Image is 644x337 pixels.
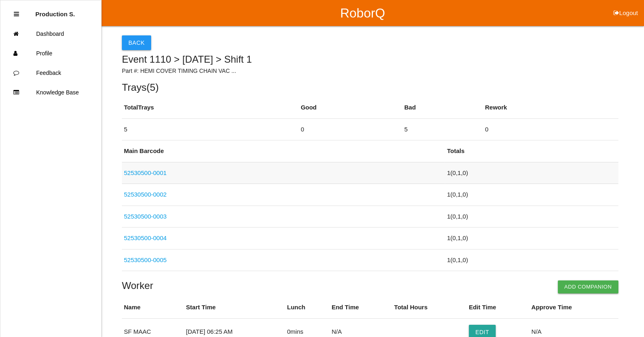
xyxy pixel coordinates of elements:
[122,54,618,65] h5: Event 1110 > [DATE] > Shift 1
[285,297,330,318] th: Lunch
[0,44,101,63] a: Profile
[467,297,529,318] th: Edit Time
[445,249,618,271] td: 1 ( 0 , 1 , 0 )
[402,118,483,140] td: 5
[402,97,483,118] th: Bad
[122,35,151,50] button: Back
[122,118,299,140] td: 5
[529,297,618,318] th: Approve Time
[558,280,618,293] button: Add Companion
[445,162,618,184] td: 1 ( 0 , 1 , 0 )
[184,297,285,318] th: Start Time
[124,256,167,263] a: 52530500-0005
[35,4,75,18] p: Production Shifts
[0,24,101,44] a: Dashboard
[392,297,467,318] th: Total Hours
[124,191,167,198] a: 52530500-0002
[122,280,618,291] h4: Worker
[445,184,618,206] td: 1 ( 0 , 1 , 0 )
[445,228,618,249] td: 1 ( 0 , 1 , 0 )
[124,213,167,220] a: 52530500-0003
[122,97,299,118] th: Total Trays
[330,297,392,318] th: End Time
[122,82,618,93] h5: Trays ( 5 )
[483,97,618,118] th: Rework
[299,97,402,118] th: Good
[124,169,167,176] a: 52530500-0001
[0,63,101,83] a: Feedback
[0,83,101,102] a: Knowledge Base
[445,140,618,162] th: Totals
[483,118,618,140] td: 0
[124,234,167,241] a: 52530500-0004
[122,140,445,162] th: Main Barcode
[14,4,19,24] div: Close
[122,297,184,318] th: Name
[445,206,618,228] td: 1 ( 0 , 1 , 0 )
[299,118,402,140] td: 0
[122,67,618,75] p: Part #: HEMI COVER TIMING CHAIN VAC ...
